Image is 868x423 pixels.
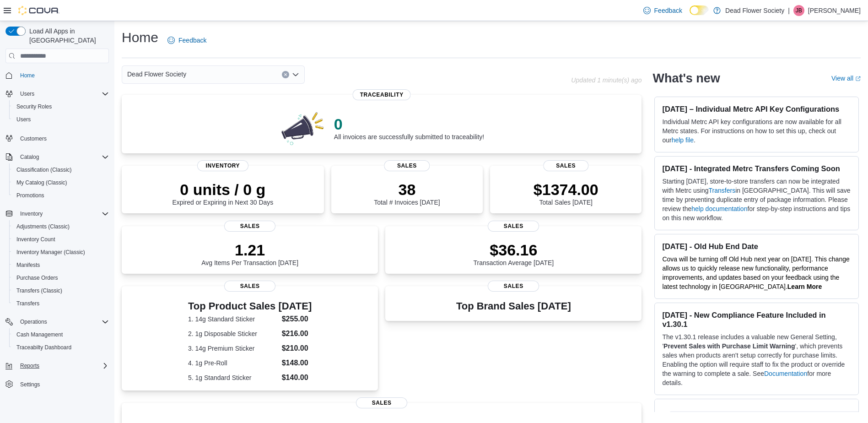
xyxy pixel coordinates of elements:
[16,316,51,327] button: Operations
[16,132,109,144] span: Customers
[20,72,35,79] span: Home
[662,177,851,222] p: Starting [DATE], store-to-store transfers can now be integrated with Metrc using in [GEOGRAPHIC_D...
[13,190,109,201] span: Promotions
[488,221,539,232] span: Sales
[178,36,206,45] span: Feedback
[13,285,109,296] span: Transfers (Classic)
[197,160,248,171] span: Inventory
[16,223,70,230] span: Adjustments (Classic)
[13,101,109,112] span: Security Roles
[9,297,113,310] button: Transfers
[20,381,40,388] span: Settings
[282,314,312,325] dd: $255.00
[164,31,210,49] a: Feedback
[282,372,312,383] dd: $140.00
[188,344,278,353] dt: 3. 14g Premium Sticker
[13,221,109,232] span: Adjustments (Classic)
[188,373,278,382] dt: 5. 1g Standard Sticker
[831,75,861,82] a: View allExternal link
[20,318,47,325] span: Operations
[571,76,642,84] p: Updated 1 minute(s) ago
[16,360,109,371] span: Reports
[640,1,686,20] a: Feedback
[13,342,109,353] span: Traceabilty Dashboard
[16,287,62,294] span: Transfers (Classic)
[13,234,59,245] a: Inventory Count
[20,210,43,217] span: Inventory
[20,153,39,161] span: Catalog
[13,272,109,283] span: Purchase Orders
[2,378,113,391] button: Settings
[16,249,85,256] span: Inventory Manager (Classic)
[9,341,113,354] button: Traceabilty Dashboard
[5,65,109,415] nav: Complex example
[127,69,186,80] span: Dead Flower Society
[9,328,113,341] button: Cash Management
[764,370,807,377] a: Documentation
[282,71,289,78] button: Clear input
[543,160,588,171] span: Sales
[13,190,48,201] a: Promotions
[224,221,275,232] span: Sales
[13,247,89,258] a: Inventory Manager (Classic)
[188,329,278,338] dt: 2. 1g Disposable Sticker
[662,242,851,251] h3: [DATE] - Old Hub End Date
[2,131,113,145] button: Customers
[474,241,554,266] div: Transaction Average [DATE]
[16,192,44,199] span: Promotions
[13,285,66,296] a: Transfers (Classic)
[20,135,47,142] span: Customers
[2,151,113,163] button: Catalog
[534,180,598,206] div: Total Sales [DATE]
[796,5,802,16] span: JB
[13,164,75,175] a: Classification (Classic)
[474,241,554,259] p: $36.16
[16,300,39,307] span: Transfers
[9,189,113,202] button: Promotions
[282,328,312,339] dd: $216.00
[356,397,407,408] span: Sales
[2,315,113,328] button: Operations
[201,241,298,259] p: 1.21
[16,179,67,186] span: My Catalog (Classic)
[16,70,109,81] span: Home
[334,115,484,133] p: 0
[13,342,75,353] a: Traceabilty Dashboard
[13,260,43,271] a: Manifests
[672,136,694,144] a: help file
[16,70,38,81] a: Home
[9,246,113,259] button: Inventory Manager (Classic)
[16,360,43,371] button: Reports
[16,152,43,163] button: Catalog
[13,298,109,309] span: Transfers
[662,332,851,387] p: The v1.30.1 release includes a valuable new General Setting, ' ', which prevents sales when produ...
[13,247,109,258] span: Inventory Manager (Classic)
[20,362,39,369] span: Reports
[16,379,109,390] span: Settings
[13,177,109,188] span: My Catalog (Classic)
[2,87,113,100] button: Users
[691,205,747,212] a: help documentation
[9,220,113,233] button: Adjustments (Classic)
[2,207,113,220] button: Inventory
[9,284,113,297] button: Transfers (Classic)
[16,152,109,163] span: Catalog
[725,5,784,16] p: Dead Flower Society
[16,236,55,243] span: Inventory Count
[788,5,790,16] p: |
[13,260,109,271] span: Manifests
[16,103,52,110] span: Security Roles
[282,343,312,354] dd: $210.00
[534,180,598,199] p: $1374.00
[16,331,63,338] span: Cash Management
[122,28,158,47] h1: Home
[16,88,38,99] button: Users
[334,115,484,141] div: All invoices are successfully submitted to traceability!
[16,166,72,174] span: Classification (Classic)
[787,283,822,290] a: Learn More
[188,301,312,312] h3: Top Product Sales [DATE]
[9,176,113,189] button: My Catalog (Classic)
[808,5,861,16] p: [PERSON_NAME]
